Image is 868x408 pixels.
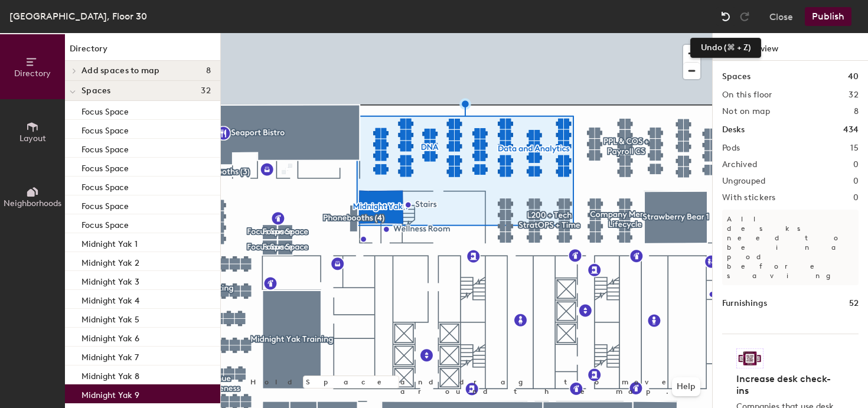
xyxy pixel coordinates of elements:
[4,198,61,208] span: Neighborhoods
[81,254,139,268] p: Midnight Yak 2
[81,86,111,96] span: Spaces
[81,330,139,344] p: Midnight Yak 6
[81,66,160,76] span: Add spaces to map
[722,193,776,203] h2: With stickers
[81,387,139,400] p: Midnight Yak 9
[722,160,757,169] h2: Archived
[854,107,859,116] h2: 8
[722,70,750,83] h1: Spaces
[853,177,859,186] h2: 0
[81,217,129,230] p: Focus Space
[722,210,859,285] p: All desks need to be in a pod before saving
[81,179,129,192] p: Focus Space
[843,123,859,136] h1: 434
[81,160,129,174] p: Focus Space
[672,377,700,396] button: Help
[81,141,129,155] p: Focus Space
[19,133,46,143] span: Layout
[81,349,139,363] p: Midnight Yak 7
[722,297,767,310] h1: Furnishings
[722,90,772,100] h2: On this floor
[722,123,745,136] h1: Desks
[81,311,139,325] p: Midnight Yak 5
[720,11,732,22] img: Undo
[853,160,859,169] h2: 0
[848,70,859,83] h1: 40
[850,143,859,153] h2: 15
[722,143,740,153] h2: Pods
[81,103,129,117] p: Focus Space
[722,107,770,116] h2: Not on map
[81,122,129,136] p: Focus Space
[713,33,868,61] h1: Floor overview
[853,193,859,203] h2: 0
[849,297,859,310] h1: 52
[65,43,220,61] h1: Directory
[206,66,211,76] span: 8
[81,236,138,249] p: Midnight Yak 1
[9,9,147,24] div: [GEOGRAPHIC_DATA], Floor 30
[722,177,766,186] h2: Ungrouped
[805,7,851,26] button: Publish
[14,68,51,79] span: Directory
[769,7,793,26] button: Close
[81,273,139,287] p: Midnight Yak 3
[736,348,763,368] img: Sticker logo
[736,373,837,397] h4: Increase desk check-ins
[849,90,859,100] h2: 32
[739,11,750,22] img: Redo
[201,86,211,96] span: 32
[81,292,139,306] p: Midnight Yak 4
[81,368,139,381] p: Midnight Yak 8
[81,198,129,211] p: Focus Space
